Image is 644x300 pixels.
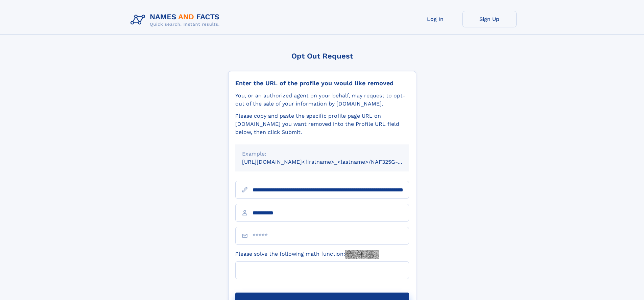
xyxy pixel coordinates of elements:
div: Please copy and paste the specific profile page URL on [DOMAIN_NAME] you want removed into the Pr... [235,112,409,136]
div: Opt Out Request [228,52,416,60]
a: Sign Up [462,11,517,27]
div: Enter the URL of the profile you would like removed [235,79,409,87]
img: Logo Names and Facts [128,11,225,29]
a: Log In [408,11,462,27]
label: Please solve the following math function: [235,250,379,259]
div: You, or an authorized agent on your behalf, may request to opt-out of the sale of your informatio... [235,92,409,108]
div: Example: [242,150,402,158]
small: [URL][DOMAIN_NAME]<firstname>_<lastname>/NAF325G-xxxxxxxx [242,159,422,165]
